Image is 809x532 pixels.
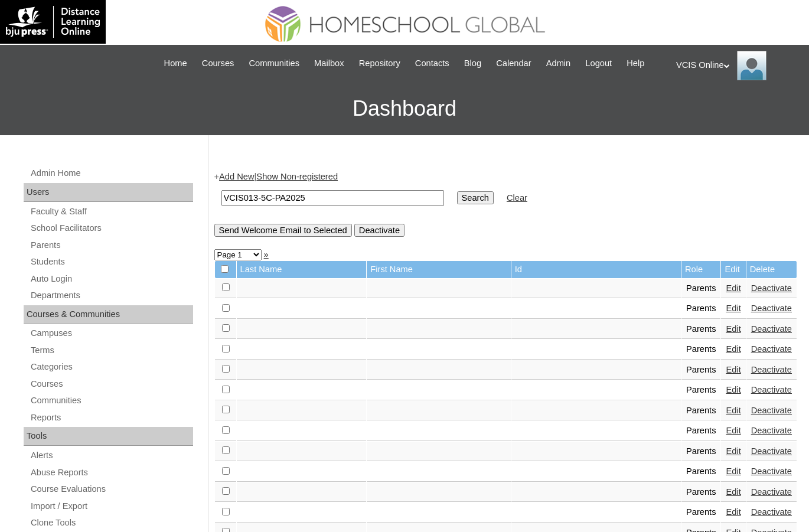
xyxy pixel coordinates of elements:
a: Courses [30,377,193,391]
span: Blog [464,57,481,70]
span: Mailbox [314,57,344,70]
a: Edit [726,365,741,374]
a: Communities [243,57,305,70]
a: Blog [458,57,487,70]
a: Clear [507,193,527,203]
a: Terms [30,343,193,358]
td: Parents [681,279,721,299]
a: Departments [30,288,193,303]
input: Deactivate [354,224,404,237]
a: Deactivate [751,324,792,334]
span: Repository [359,57,400,70]
td: Parents [681,442,721,462]
a: Deactivate [751,507,792,517]
a: Edit [726,507,741,517]
a: Course Evaluations [30,482,193,497]
a: Categories [30,360,193,374]
h3: Dashboard [6,82,803,135]
a: Students [30,254,193,269]
a: Alerts [30,448,193,463]
span: Communities [249,57,299,70]
a: Edit [726,406,741,415]
a: Deactivate [751,365,792,374]
a: Admin [540,57,577,70]
a: Abuse Reports [30,465,193,480]
span: Help [627,57,644,70]
td: Id [511,261,681,278]
td: Parents [681,360,721,380]
td: Parents [681,299,721,319]
a: Deactivate [751,344,792,354]
a: Edit [726,324,741,334]
span: Contacts [415,57,449,70]
td: Edit [721,261,745,278]
a: Admin Home [30,166,193,181]
a: Clone Tools [30,515,193,530]
a: Edit [726,344,741,354]
input: Search [457,191,494,204]
td: Parents [681,401,721,421]
div: Tools [24,427,193,446]
a: Edit [726,303,741,313]
a: Add New [219,172,254,181]
td: Parents [681,502,721,523]
td: Delete [746,261,797,278]
td: Role [681,261,721,278]
div: + | [214,171,798,236]
a: Edit [726,283,741,293]
a: Contacts [409,57,455,70]
a: Courses [196,57,240,70]
a: Deactivate [751,283,792,293]
a: Deactivate [751,426,792,435]
td: Parents [681,340,721,360]
td: Parents [681,462,721,482]
input: Search [221,190,444,206]
a: Reports [30,410,193,425]
a: Deactivate [751,385,792,394]
a: Edit [726,426,741,435]
a: Parents [30,238,193,253]
a: Edit [726,487,741,497]
span: Home [164,57,187,70]
a: Mailbox [308,57,350,70]
span: Courses [202,57,234,70]
a: Deactivate [751,406,792,415]
a: Logout [579,57,618,70]
span: Calendar [496,57,531,70]
a: Help [621,57,650,70]
a: Calendar [490,57,537,70]
td: Parents [681,421,721,441]
a: Home [158,57,193,70]
td: Last Name [237,261,367,278]
td: Parents [681,482,721,502]
img: VCIS Online Admin [737,51,766,80]
a: Edit [726,446,741,456]
a: Faculty & Staff [30,204,193,219]
td: First Name [367,261,510,278]
a: Deactivate [751,303,792,313]
a: Deactivate [751,446,792,456]
div: VCIS Online [676,51,797,80]
a: Edit [726,385,741,394]
input: Send Welcome Email to Selected [214,224,352,237]
a: School Facilitators [30,221,193,236]
a: Deactivate [751,466,792,476]
td: Parents [681,319,721,340]
span: Logout [585,57,612,70]
div: Courses & Communities [24,305,193,324]
a: Show Non-registered [256,172,338,181]
a: Import / Export [30,499,193,514]
a: » [264,250,269,259]
div: Users [24,183,193,202]
span: Admin [546,57,571,70]
img: logo-white.png [6,6,100,38]
a: Communities [30,393,193,408]
a: Auto Login [30,272,193,286]
td: Parents [681,380,721,400]
a: Deactivate [751,487,792,497]
a: Edit [726,466,741,476]
a: Repository [353,57,406,70]
a: Campuses [30,326,193,341]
